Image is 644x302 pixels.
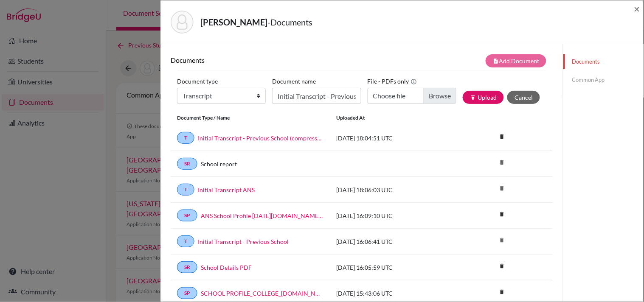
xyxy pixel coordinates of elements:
[330,114,457,122] div: Uploaded at
[201,159,237,168] a: School report
[272,75,316,88] label: Document name
[495,261,508,272] a: delete
[267,17,312,27] span: - Documents
[177,261,197,273] a: SR
[495,260,508,272] i: delete
[201,289,323,298] a: SCHOOL PROFILE_COLLEGE_[DOMAIN_NAME]_wide
[634,4,640,14] button: Close
[201,211,323,220] a: ANS School Profile [DATE][DOMAIN_NAME][DATE]_wide
[177,287,197,299] a: SP
[495,208,508,221] i: delete
[493,58,499,64] i: note_add
[634,3,640,15] span: ×
[201,263,252,272] a: School Details PDF
[495,287,508,298] a: delete
[495,156,508,169] i: delete
[198,134,323,143] a: Initial Transcript - Previous School (compressed)
[177,158,197,170] a: SR
[177,235,194,247] a: T
[495,131,508,143] a: delete
[495,130,508,143] i: delete
[495,182,508,195] i: delete
[563,54,644,69] a: Documents
[495,285,508,298] i: delete
[177,184,194,196] a: T
[198,237,289,246] a: Initial Transcript - Previous School
[330,263,457,272] div: [DATE] 16:05:59 UTC
[486,54,546,67] button: note_addAdd Document
[198,185,255,194] a: Initial Transcript ANS
[470,95,476,101] i: publish
[507,91,540,104] button: Cancel
[368,75,417,88] label: File - PDFs only
[330,211,457,220] div: [DATE] 16:09:10 UTC
[563,73,644,87] a: Common App
[495,234,508,246] i: delete
[463,91,504,104] button: publishUpload
[171,56,362,64] h6: Documents
[177,75,218,88] label: Document type
[177,132,194,144] a: T
[171,114,330,122] div: Document Type / Name
[177,210,197,221] a: SP
[200,17,267,27] strong: [PERSON_NAME]
[330,237,457,246] div: [DATE] 16:06:41 UTC
[330,185,457,194] div: [DATE] 18:06:03 UTC
[495,209,508,221] a: delete
[330,134,457,143] div: [DATE] 18:04:51 UTC
[330,289,457,298] div: [DATE] 15:43:06 UTC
